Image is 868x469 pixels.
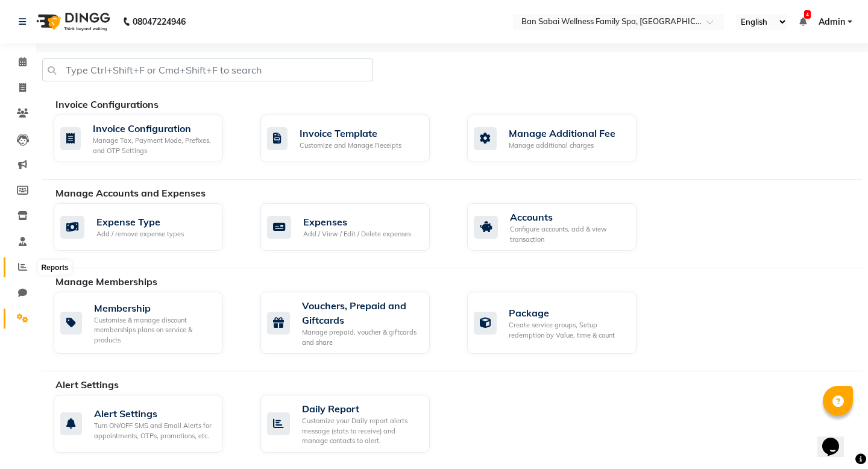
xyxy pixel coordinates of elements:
div: Manage Tax, Payment Mode, Prefixes, and OTP Settings [93,136,213,156]
a: AccountsConfigure accounts, add & view transaction [467,203,656,251]
a: Invoice TemplateCustomize and Manage Receipts [260,115,449,162]
div: Configure accounts, add & view transaction [510,224,627,244]
div: Manage additional charges [509,140,615,151]
div: Customize your Daily report alerts message (stats to receive) and manage contacts to alert. [302,416,420,446]
div: Alert Settings [94,406,213,421]
div: Invoice Configuration [93,121,213,136]
span: 4 [804,10,811,19]
a: Manage Additional FeeManage additional charges [467,115,656,162]
span: Admin [819,16,845,28]
iframe: chat widget [817,421,856,457]
div: Expenses [303,215,411,229]
img: tab_keywords_by_traffic_grey.svg [120,70,130,80]
div: Expense Type [96,215,184,229]
div: Create service groups, Setup redemption by Value, time & count [509,320,627,340]
a: ExpensesAdd / View / Edit / Delete expenses [260,203,449,251]
a: PackageCreate service groups, Setup redemption by Value, time & count [467,292,656,354]
div: Daily Report [302,401,420,416]
div: Manage prepaid, voucher & giftcards and share [302,327,420,347]
a: Expense TypeAdd / remove expense types [54,203,242,251]
a: Alert SettingsTurn ON/OFF SMS and Email Alerts for appointments, OTPs, promotions, etc. [54,395,242,453]
img: logo_orange.svg [19,19,29,29]
a: MembershipCustomise & manage discount memberships plans on service & products [54,292,242,354]
a: Vouchers, Prepaid and GiftcardsManage prepaid, voucher & giftcards and share [260,292,449,354]
input: Type Ctrl+Shift+F or Cmd+Shift+F to search [42,58,373,81]
a: Daily ReportCustomize your Daily report alerts message (stats to receive) and manage contacts to ... [260,395,449,453]
div: Add / View / Edit / Delete expenses [303,229,411,239]
div: Manage Additional Fee [509,126,615,140]
div: v 4.0.25 [34,19,59,29]
div: Add / remove expense types [96,229,184,239]
b: 08047224946 [133,5,186,39]
div: Accounts [510,210,627,224]
div: Membership [94,301,213,315]
div: Domain Overview [46,71,108,79]
div: Keywords by Traffic [133,71,203,79]
img: tab_domain_overview_orange.svg [33,70,42,80]
a: Invoice ConfigurationManage Tax, Payment Mode, Prefixes, and OTP Settings [54,115,242,162]
a: 4 [799,16,807,27]
div: Invoice Template [300,126,401,140]
img: website_grey.svg [19,31,29,41]
div: Package [509,306,627,320]
div: Vouchers, Prepaid and Giftcards [302,298,420,327]
div: Customise & manage discount memberships plans on service & products [94,315,213,345]
div: Turn ON/OFF SMS and Email Alerts for appointments, OTPs, promotions, etc. [94,421,213,441]
div: Customize and Manage Receipts [300,140,401,151]
img: logo [31,5,113,39]
div: Domain: [DOMAIN_NAME] [31,31,133,41]
div: Reports [38,260,71,275]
